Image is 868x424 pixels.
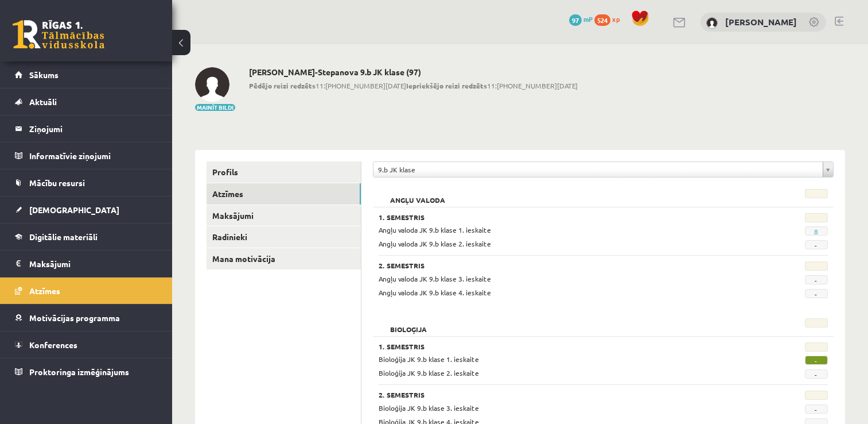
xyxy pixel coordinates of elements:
img: Rebeka Zvirgzdiņa-Stepanova [195,67,229,102]
a: Profils [207,161,361,183]
span: [DEMOGRAPHIC_DATA] [29,205,119,215]
span: 97 [569,14,582,26]
span: Angļu valoda JK 9.b klase 4. ieskaite [379,288,491,297]
a: Mana motivācija [207,248,361,269]
a: Atzīmes [207,183,361,205]
span: 524 [594,14,610,26]
span: - [805,356,828,365]
span: Aktuāli [29,97,57,107]
span: Bioloģija JK 9.b klase 1. ieskaite [379,354,479,364]
legend: Maksājumi [29,250,158,277]
a: Mācību resursi [15,169,158,196]
span: Konferences [29,340,77,350]
a: 524 xp [594,14,625,24]
a: Informatīvie ziņojumi [15,142,158,169]
span: - [805,369,828,379]
h3: 2. Semestris [379,391,750,399]
a: Digitālie materiāli [15,223,158,250]
span: - [805,404,828,414]
span: Bioloģija JK 9.b klase 3. ieskaite [379,403,479,413]
a: Maksājumi [15,250,158,277]
a: Atzīmes [15,277,158,304]
a: 97 mP [569,14,593,24]
h2: Angļu valoda [379,189,457,201]
a: Motivācijas programma [15,304,158,331]
h3: 2. Semestris [379,261,750,269]
a: Rīgas 1. Tālmācības vidusskola [13,20,104,49]
span: Mācību resursi [29,178,85,188]
span: Angļu valoda JK 9.b klase 1. ieskaite [379,225,491,234]
b: Iepriekšējo reizi redzēts [406,81,487,90]
a: [PERSON_NAME] [725,16,797,28]
span: Angļu valoda JK 9.b klase 3. ieskaite [379,274,491,283]
span: - [805,240,828,249]
a: Proktoringa izmēģinājums [15,359,158,385]
span: Angļu valoda JK 9.b klase 2. ieskaite [379,239,491,248]
a: Sākums [15,61,158,88]
h2: Bioloģija [379,318,438,330]
a: Ziņojumi [15,115,158,142]
h2: [PERSON_NAME]-Stepanova 9.b JK klase (97) [249,67,578,77]
a: Konferences [15,332,158,358]
span: xp [612,14,620,24]
a: Radinieki [207,226,361,248]
span: mP [583,14,593,24]
span: Sākums [29,70,59,80]
span: Bioloģija JK 9.b klase 2. ieskaite [379,368,479,377]
button: Mainīt bildi [195,104,235,111]
h3: 1. Semestris [379,342,750,350]
a: [DEMOGRAPHIC_DATA] [15,196,158,223]
span: - [805,289,828,298]
a: 9.b JK klase [373,162,833,177]
img: Rebeka Zvirgzdiņa-Stepanova [706,17,718,29]
span: 11:[PHONE_NUMBER][DATE] 11:[PHONE_NUMBER][DATE] [249,80,578,91]
span: - [805,275,828,284]
span: 9.b JK klase [378,162,818,177]
b: Pēdējo reizi redzēts [249,81,316,90]
span: Motivācijas programma [29,313,120,323]
span: Proktoringa izmēģinājums [29,367,129,377]
a: Aktuāli [15,88,158,115]
span: Atzīmes [29,286,60,296]
h3: 1. Semestris [379,213,750,221]
legend: Informatīvie ziņojumi [29,142,158,169]
legend: Ziņojumi [29,115,158,142]
a: Maksājumi [207,205,361,226]
a: 8 [814,227,818,236]
span: Digitālie materiāli [29,232,98,242]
